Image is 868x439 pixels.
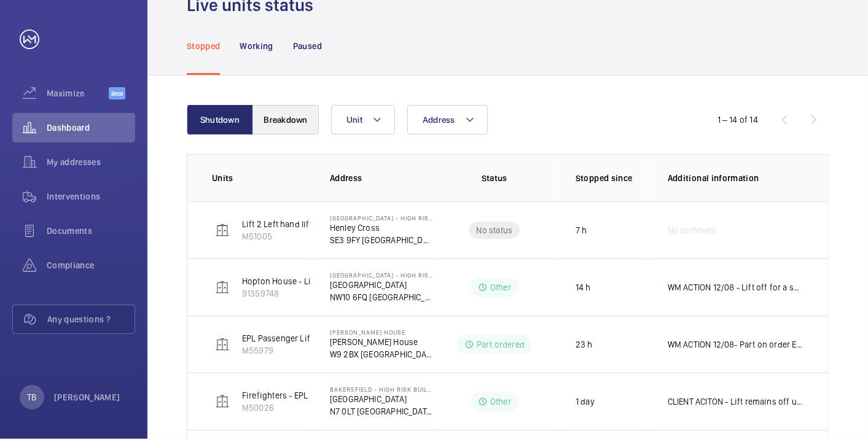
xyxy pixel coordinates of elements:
[242,344,332,357] p: M55979
[242,389,383,402] p: Firefighters - EPL Passenger Lift No 1
[54,391,120,403] p: [PERSON_NAME]
[242,287,324,300] p: 91359748
[47,313,135,325] span: Any questions ?
[215,337,230,352] img: elevator.svg
[576,172,648,184] p: Stopped since
[668,281,803,293] p: WM ACTION 12/08 - Lift off for a survey due to the Car architrave which has been damaged by exces...
[215,280,230,295] img: elevator.svg
[330,172,433,184] p: Address
[576,281,591,293] p: 14 h
[477,338,525,351] p: Part ordered
[47,122,135,134] span: Dashboard
[242,230,312,243] p: M51005
[668,224,717,236] span: No comment
[330,222,433,234] p: Henley Cross
[215,394,230,409] img: elevator.svg
[293,40,322,52] p: Paused
[346,115,362,125] span: Unit
[252,105,319,134] button: Breakdown
[576,338,593,351] p: 23 h
[668,172,803,184] p: Additional information
[490,281,511,293] p: Other
[242,218,312,230] p: Lift 2 Left hand lift
[47,259,135,271] span: Compliance
[330,279,433,291] p: [GEOGRAPHIC_DATA]
[47,190,135,203] span: Interventions
[668,338,803,351] p: WM ACTION 12/08- Part on order ETA [DATE]. WM ACTION 12/08 - Lift off for new drive board, supply...
[27,391,36,403] p: TB
[330,405,433,418] p: N7 0LT [GEOGRAPHIC_DATA]
[576,224,587,236] p: 7 h
[330,291,433,303] p: NW10 6FQ [GEOGRAPHIC_DATA]
[668,395,803,408] p: CLIENT ACITON - Lift remains off until bird droppings are cleaned from ladder/motor room.
[330,214,433,222] p: [GEOGRAPHIC_DATA] - High Risk Building
[240,40,273,52] p: Working
[477,224,513,236] p: No status
[490,395,511,408] p: Other
[330,328,433,336] p: [PERSON_NAME] House
[407,105,488,134] button: Address
[330,336,433,348] p: [PERSON_NAME] House
[47,156,135,168] span: My addresses
[187,105,253,134] button: Shutdown
[442,172,547,184] p: Status
[187,40,220,52] p: Stopped
[47,225,135,237] span: Documents
[717,114,758,126] div: 1 – 14 of 14
[330,234,433,246] p: SE3 9FY [GEOGRAPHIC_DATA]
[212,172,310,184] p: Units
[47,87,109,99] span: Maximize
[242,402,383,414] p: M50026
[242,332,332,344] p: EPL Passenger Lift No 2
[215,223,230,238] img: elevator.svg
[330,386,433,393] p: Bakersfield - High Risk Building
[576,395,595,408] p: 1 day
[330,348,433,360] p: W9 2BX [GEOGRAPHIC_DATA]
[331,105,395,134] button: Unit
[330,393,433,405] p: [GEOGRAPHIC_DATA]
[242,275,324,287] p: Hopton House - Lift 2
[423,115,455,125] span: Address
[109,87,125,99] span: Beta
[330,271,433,279] p: [GEOGRAPHIC_DATA] - High Risk Building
